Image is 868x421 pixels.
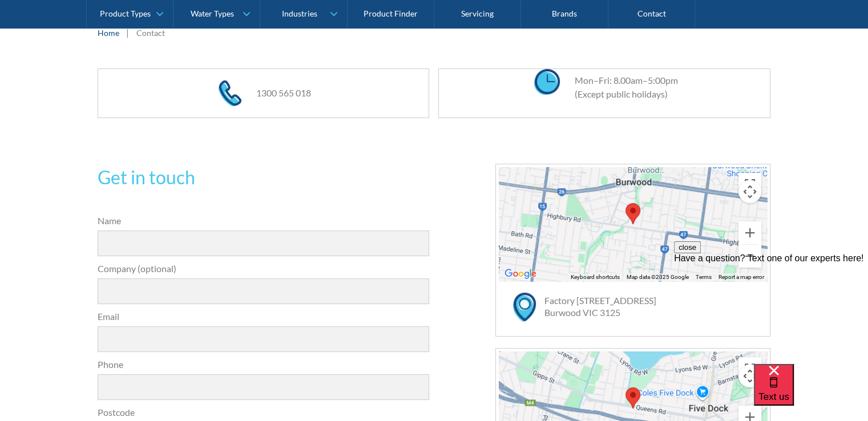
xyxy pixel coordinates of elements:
[534,69,560,95] img: clock icon
[563,74,677,101] div: Mon–Fri: 8.00am–5:00pm (Except public holidays)
[281,9,317,19] div: Industries
[191,9,234,19] div: Water Types
[98,310,430,323] label: Email
[738,173,761,196] button: Toggle fullscreen view
[738,221,761,244] button: Zoom in
[754,364,868,421] iframe: podium webchat widget bubble
[98,358,430,371] label: Phone
[136,27,165,39] div: Contact
[570,273,619,281] button: Keyboard shortcuts
[125,26,131,39] div: |
[513,293,536,322] img: map marker icon
[98,214,430,228] label: Name
[256,87,310,98] a: 1300 565 018
[625,203,640,224] div: Map pin
[219,80,241,106] img: phone icon
[98,406,430,419] label: Postcode
[502,266,539,281] a: Click to see this area on Google Maps
[502,266,539,281] img: Google
[674,241,868,378] iframe: podium webchat widget prompt
[544,295,656,318] a: Factory [STREET_ADDRESS]Burwood VIC 3125
[98,164,430,191] h2: Get in touch
[738,180,761,203] button: Map camera controls
[625,387,640,408] div: Map pin
[100,9,151,19] div: Product Types
[626,274,688,280] span: Map data ©2025 Google
[98,27,119,39] a: Home
[98,262,430,276] label: Company (optional)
